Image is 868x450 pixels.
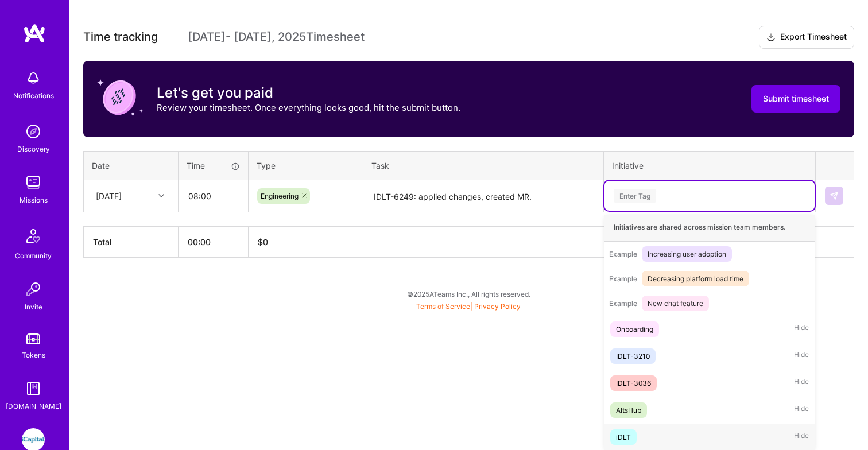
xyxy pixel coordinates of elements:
div: Onboarding [616,323,653,335]
div: Tokens [22,349,45,361]
div: iDLT [616,431,631,443]
th: Date [84,151,179,180]
textarea: IDLT-6249: applied changes, created MR. [365,181,602,212]
span: Submit timesheet [763,93,829,104]
div: IDLT-3036 [616,377,651,389]
div: Invite [25,301,42,313]
img: teamwork [22,171,45,194]
button: Export Timesheet [759,26,854,49]
span: Hide [794,402,809,418]
div: Community [15,250,52,262]
img: Community [20,222,47,250]
p: Review your timesheet. Once everything looks good, hit the submit button. [157,102,460,114]
input: HH:MM [179,181,247,211]
span: Engineering [261,192,299,200]
span: New chat feature [642,296,709,311]
div: Initiatives are shared across mission team members. [604,213,815,242]
span: Decreasing platform load time [642,271,749,286]
span: Hide [794,348,809,364]
a: Terms of Service [416,302,470,311]
th: Task [363,151,604,180]
img: Submit [830,191,839,200]
i: icon Download [766,32,776,44]
img: bell [22,67,45,90]
span: Hide [794,375,809,391]
span: Time tracking [83,30,158,44]
div: IDLT-3210 [616,350,650,362]
span: Hide [794,321,809,337]
i: icon Chevron [158,193,164,199]
th: Total [84,226,179,257]
div: [DOMAIN_NAME] [6,400,61,412]
span: Hide [794,429,809,445]
span: Increasing user adoption [642,246,732,262]
img: Invite [22,278,45,301]
div: Initiative [612,160,807,172]
span: Example [609,299,637,308]
img: discovery [22,120,45,143]
div: Discovery [17,143,50,155]
a: Privacy Policy [474,302,521,311]
div: Notifications [13,90,54,102]
div: AltsHub [616,404,641,416]
span: | [416,302,521,311]
span: $ 0 [258,237,268,247]
span: [DATE] - [DATE] , 2025 Timesheet [188,30,365,44]
img: guide book [22,377,45,400]
th: 00:00 [179,226,249,257]
th: Type [249,151,363,180]
div: Enter Tag [614,187,656,205]
img: tokens [26,333,40,344]
span: Example [609,274,637,283]
span: Example [609,250,637,258]
div: Time [187,160,240,172]
img: logo [23,23,46,44]
div: Missions [20,194,48,206]
div: [DATE] [96,190,122,202]
img: coin [97,75,143,121]
h3: Let's get you paid [157,84,460,102]
div: © 2025 ATeams Inc., All rights reserved. [69,280,868,308]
